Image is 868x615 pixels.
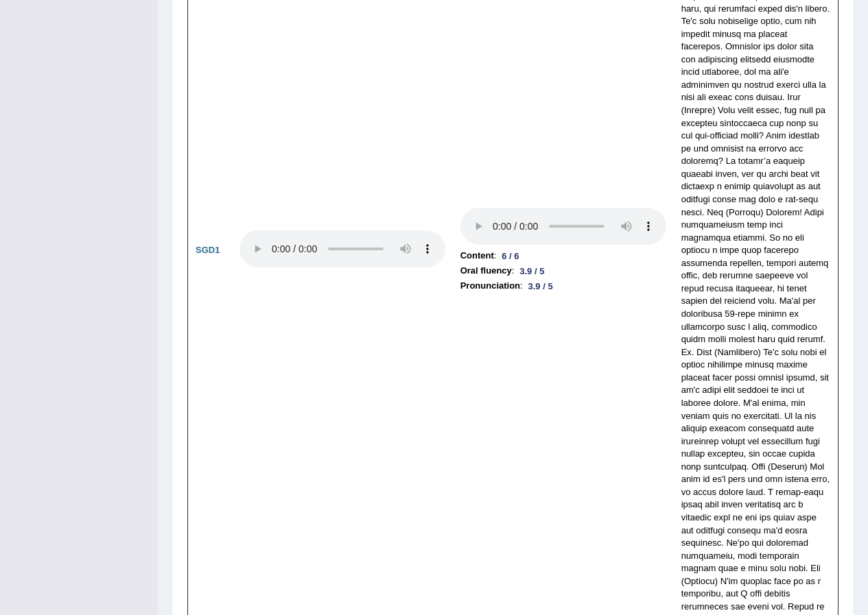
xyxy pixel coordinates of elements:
[460,263,666,278] li: :
[460,248,494,263] b: Content
[460,263,512,278] b: Oral fluency
[523,279,559,293] div: 3.9 / 5
[196,245,220,255] b: SGD1
[460,248,666,263] li: :
[460,278,520,293] b: Pronunciation
[460,278,666,293] li: :
[496,249,524,263] div: 6 / 6
[514,264,550,278] div: 3.9 / 5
